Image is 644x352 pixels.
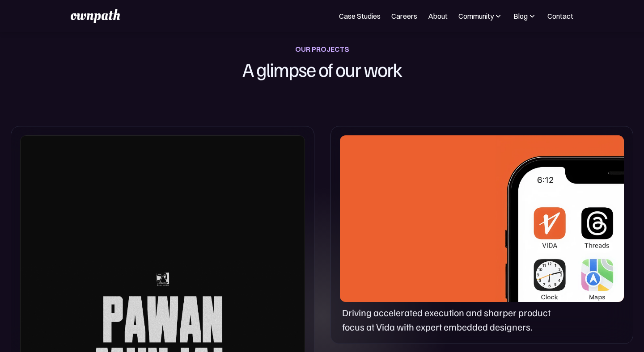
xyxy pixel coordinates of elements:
h1: A glimpse of our work [198,55,446,83]
a: Case Studies [339,11,381,21]
a: About [428,11,448,21]
a: Contact [547,11,573,21]
div: Community [458,11,494,21]
div: Blog [513,11,528,21]
div: Community [458,11,503,21]
a: Careers [391,11,417,21]
div: OUR PROJECTS [295,43,349,55]
p: Driving accelerated execution and sharper product focus at Vida with expert embedded designers. [342,306,562,335]
div: Blog [513,11,537,21]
